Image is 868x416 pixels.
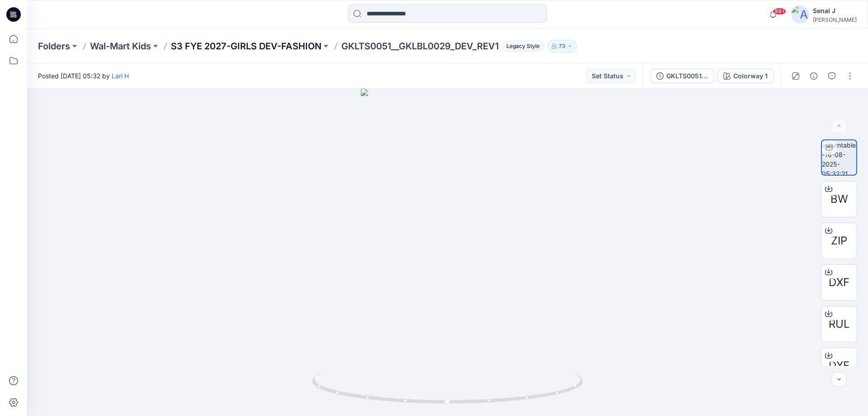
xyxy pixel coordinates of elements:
div: Colorway 1 [733,71,768,81]
span: BW [830,191,848,207]
span: DXF [829,358,849,374]
div: GKLTS0051__GKLBL0029_DEV_REV1 [666,71,708,81]
button: GKLTS0051__GKLBL0029_DEV_REV1 [651,69,714,83]
div: [PERSON_NAME] [813,16,857,23]
img: avatar [791,5,809,24]
a: Lari H [112,72,129,80]
span: Legacy Style [502,41,544,52]
a: Wal-Mart Kids [90,40,151,53]
p: 73 [559,41,566,51]
span: Posted [DATE] 05:32 by [38,71,129,81]
button: 73 [547,40,577,53]
img: turntable-16-08-2025-05:32:21 [822,140,856,175]
span: RUL [829,316,850,332]
a: S3 FYE 2027-GIRLS DEV-FASHION [171,40,321,53]
span: 99+ [773,8,786,15]
a: Folders [38,40,70,53]
span: DXF [829,274,849,291]
button: Details [807,69,821,83]
button: Colorway 1 [717,69,774,83]
p: GKLTS0051__GKLBL0029_DEV_REV1 [341,40,499,53]
button: Legacy Style [499,40,544,53]
div: Senal J [813,5,857,16]
span: ZIP [831,233,847,249]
